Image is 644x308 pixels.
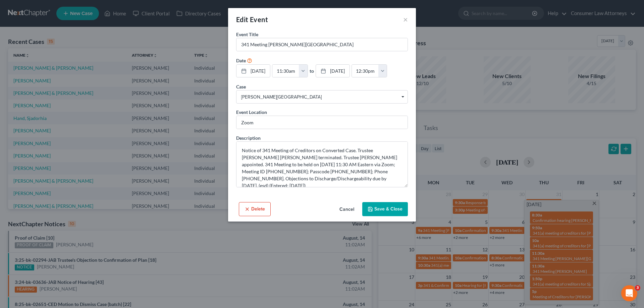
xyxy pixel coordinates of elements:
[236,32,258,37] span: Event Title
[362,202,408,216] button: Save & Close
[236,38,408,51] input: Enter event name...
[236,65,270,77] a: [DATE]
[635,285,640,291] span: 3
[241,94,403,101] span: [PERSON_NAME][GEOGRAPHIC_DATA]
[352,65,379,77] input: -- : --
[621,285,637,301] iframe: Intercom live chat
[236,57,246,64] label: Date
[236,15,268,23] span: Edit Event
[334,203,360,216] button: Cancel
[310,67,314,74] label: to
[236,109,267,116] label: Event Location
[316,65,350,77] a: [DATE]
[236,83,246,90] label: Case
[236,116,408,129] input: Enter location...
[403,15,408,23] button: ×
[236,90,408,104] span: Select box activate
[236,134,261,141] label: Description
[272,65,299,77] input: -- : --
[239,202,271,216] button: Delete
